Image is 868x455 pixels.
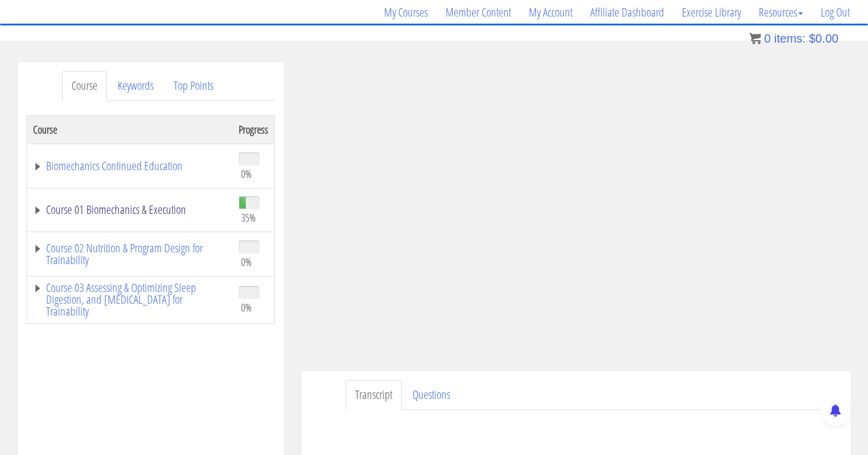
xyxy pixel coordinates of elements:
a: Course 01 Biomechanics & Execution [33,204,227,216]
a: Transcript [346,380,402,410]
span: 0% [241,255,252,268]
bdi: 0.00 [809,32,838,45]
a: Questions [403,380,460,410]
img: icon11.png [749,32,761,44]
a: Course [62,71,107,101]
th: Progress [233,115,275,144]
a: Course 03 Assessing & Optimizing Sleep Digestion, and [MEDICAL_DATA] for Trainability [33,282,227,317]
span: 35% [241,211,256,224]
span: items: [774,32,805,45]
a: Keywords [108,71,163,101]
span: 0% [241,167,252,180]
a: Biomechanics Continued Education [33,160,227,172]
a: Top Points [164,71,223,101]
span: 0 [764,32,771,45]
a: Course 02 Nutrition & Program Design for Trainability [33,242,227,266]
th: Course [27,115,233,144]
span: 0% [241,301,252,314]
a: 0 items: $0.00 [749,32,838,45]
span: $ [809,32,815,45]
